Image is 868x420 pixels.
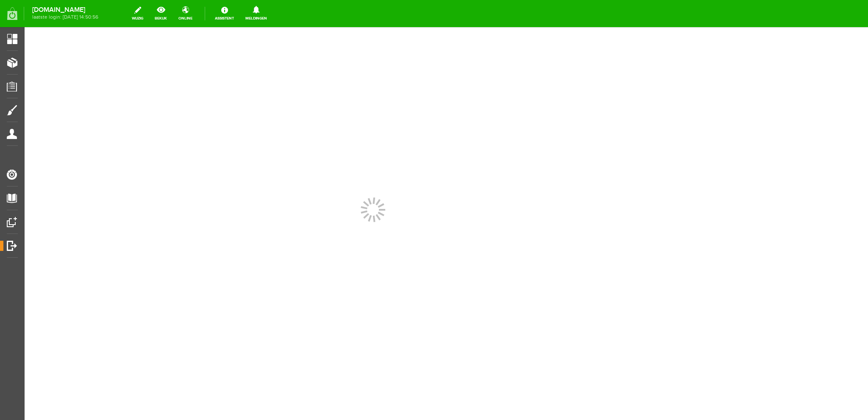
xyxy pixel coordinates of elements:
a: wijzig [127,4,148,23]
span: laatste login: [DATE] 14:50:56 [32,15,98,19]
a: bekijk [150,4,172,23]
a: Meldingen [240,4,272,23]
strong: [DOMAIN_NAME] [32,8,98,12]
a: Assistent [210,4,239,23]
a: online [173,4,198,23]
